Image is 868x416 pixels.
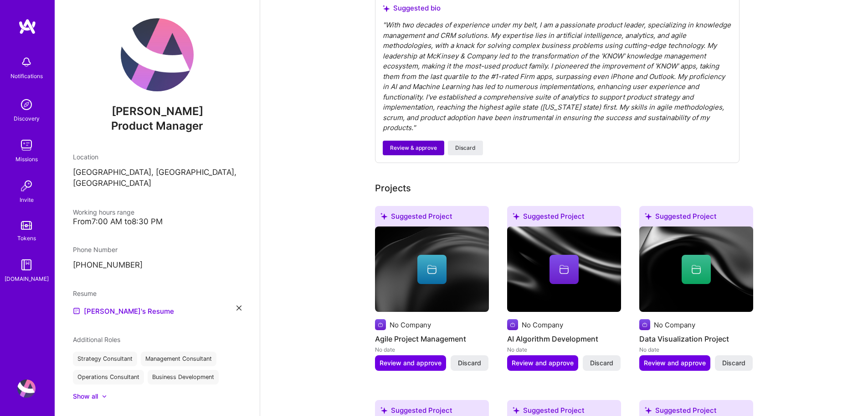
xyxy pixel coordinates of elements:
[73,246,118,253] span: Phone Number
[383,141,444,155] button: Review & approve
[448,141,483,155] button: Discard
[18,18,36,35] img: logo
[141,352,216,366] div: Management Consultant
[507,333,621,345] h4: AI Algorithm Development
[639,319,650,330] img: Company logo
[715,355,753,371] button: Discard
[73,152,241,162] div: Location
[17,379,36,398] img: User Avatar
[654,320,695,330] div: No Company
[507,355,578,371] button: Review and approve
[73,336,120,343] span: Additional Roles
[507,345,621,354] div: No date
[513,407,519,414] i: icon SuggestedTeams
[73,167,241,189] p: [GEOGRAPHIC_DATA], [GEOGRAPHIC_DATA], [GEOGRAPHIC_DATA]
[383,4,732,13] div: Suggested bio
[73,307,80,315] img: Resume
[73,260,241,271] p: [PHONE_NUMBER]
[722,358,745,368] span: Discard
[5,274,49,284] div: [DOMAIN_NAME]
[73,217,241,226] div: From 7:00 AM to 8:30 PM
[645,407,652,414] i: icon SuggestedTeams
[380,407,387,414] i: icon SuggestedTeams
[375,226,489,312] img: cover
[644,358,706,368] span: Review and approve
[639,206,753,230] div: Suggested Project
[10,71,43,81] div: Notifications
[111,119,203,132] span: Product Manager
[380,213,387,220] i: icon SuggestedTeams
[73,370,144,384] div: Operations Consultant
[73,105,241,118] span: [PERSON_NAME]
[639,333,753,345] h4: Data Visualization Project
[21,221,32,230] img: tokens
[380,358,442,368] span: Review and approve
[73,392,98,401] div: Show all
[73,352,137,366] div: Strategy Consultant
[236,305,241,311] i: icon Close
[17,53,36,71] img: bell
[20,195,34,205] div: Invite
[639,226,753,312] img: cover
[148,370,219,384] div: Business Development
[17,233,36,243] div: Tokens
[73,305,174,316] a: [PERSON_NAME]'s Resume
[513,213,519,220] i: icon SuggestedTeams
[73,208,134,216] span: Working hours range
[451,355,488,371] button: Discard
[73,290,97,297] span: Resume
[458,358,481,368] span: Discard
[639,355,710,371] button: Review and approve
[383,20,732,133] div: " With two decades of experience under my belt, I am a passionate product leader, specializing in...
[390,320,431,330] div: No Company
[375,333,489,345] h4: Agile Project Management
[375,181,411,195] div: Projects
[639,345,753,354] div: No date
[375,355,446,371] button: Review and approve
[507,319,518,330] img: Company logo
[121,18,194,91] img: User Avatar
[590,358,613,368] span: Discard
[14,114,40,123] div: Discovery
[375,345,489,354] div: No date
[15,379,38,398] a: User Avatar
[375,206,489,230] div: Suggested Project
[15,154,38,164] div: Missions
[455,144,476,152] span: Discard
[507,206,621,230] div: Suggested Project
[17,177,36,195] img: Invite
[645,213,652,220] i: icon SuggestedTeams
[512,358,574,368] span: Review and approve
[583,355,621,371] button: Discard
[522,320,563,330] div: No Company
[17,256,36,274] img: guide book
[507,226,621,312] img: cover
[383,5,390,12] i: icon SuggestedTeams
[17,95,36,114] img: discovery
[375,319,386,330] img: Company logo
[390,144,437,152] span: Review & approve
[17,136,36,154] img: teamwork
